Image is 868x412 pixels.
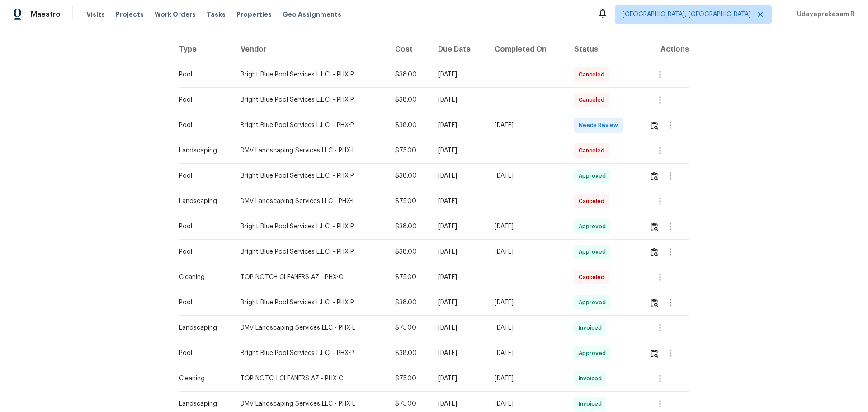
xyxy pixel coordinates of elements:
span: Invoiced [579,374,605,383]
th: Completed On [487,37,567,62]
span: Projects [116,10,144,19]
div: DMV Landscaping Services LLC - PHX-L [241,197,381,206]
img: Review Icon [651,121,658,130]
span: Approved [579,349,609,358]
div: [DATE] [495,171,560,180]
div: $38.00 [395,222,424,231]
div: $38.00 [395,171,424,180]
span: Maestro [31,10,61,19]
img: Review Icon [651,223,658,231]
div: [DATE] [495,121,560,130]
button: Review Icon [649,165,660,187]
span: Approved [579,298,609,307]
div: $38.00 [395,95,424,104]
div: Landscaping [179,399,226,408]
div: Pool [179,247,226,256]
div: $75.00 [395,374,424,383]
div: $75.00 [395,273,424,282]
div: DMV Landscaping Services LLC - PHX-L [241,323,381,332]
div: [DATE] [438,298,480,307]
div: [DATE] [495,298,560,307]
div: [DATE] [438,247,480,256]
div: [DATE] [438,222,480,231]
span: Needs Review [579,121,622,130]
div: $38.00 [395,247,424,256]
div: Bright Blue Pool Services L.L.C. - PHX-P [241,70,381,79]
span: Canceled [579,70,608,79]
div: [DATE] [495,374,560,383]
span: Properties [236,10,272,19]
img: Review Icon [651,172,658,180]
div: Bright Blue Pool Services L.L.C. - PHX-P [241,121,381,130]
div: Bright Blue Pool Services L.L.C. - PHX-P [241,222,381,231]
div: Bright Blue Pool Services L.L.C. - PHX-P [241,349,381,358]
div: Pool [179,70,226,79]
div: Bright Blue Pool Services L.L.C. - PHX-P [241,171,381,180]
div: [DATE] [438,70,480,79]
div: $75.00 [395,399,424,408]
div: [DATE] [438,273,480,282]
div: $38.00 [395,121,424,130]
div: Cleaning [179,374,226,383]
div: [DATE] [438,121,480,130]
button: Review Icon [649,292,660,313]
div: DMV Landscaping Services LLC - PHX-L [241,146,381,155]
span: Tasks [207,11,226,18]
div: Pool [179,222,226,231]
th: Vendor [233,37,388,62]
div: [DATE] [495,399,560,408]
div: Pool [179,298,226,307]
img: Review Icon [651,248,658,256]
div: [DATE] [438,349,480,358]
div: [DATE] [438,197,480,206]
div: $75.00 [395,323,424,332]
div: Pool [179,95,226,104]
div: $38.00 [395,70,424,79]
span: [GEOGRAPHIC_DATA], [GEOGRAPHIC_DATA] [623,10,751,19]
div: Pool [179,171,226,180]
div: Bright Blue Pool Services L.L.C. - PHX-P [241,95,381,104]
span: Work Orders [155,10,196,19]
th: Cost [388,37,431,62]
span: Canceled [579,95,608,104]
button: Review Icon [649,216,660,237]
button: Review Icon [649,114,660,136]
div: DMV Landscaping Services LLC - PHX-L [241,399,381,408]
div: [DATE] [438,323,480,332]
th: Status [567,37,642,62]
div: Bright Blue Pool Services L.L.C. - PHX-P [241,247,381,256]
span: Geo Assignments [283,10,341,19]
th: Type [179,37,233,62]
button: Review Icon [649,241,660,263]
div: Landscaping [179,146,226,155]
div: Landscaping [179,323,226,332]
div: [DATE] [438,146,480,155]
div: [DATE] [438,171,480,180]
span: Invoiced [579,399,605,408]
th: Actions [642,37,689,62]
div: [DATE] [438,374,480,383]
div: [DATE] [495,222,560,231]
span: Canceled [579,146,608,155]
div: [DATE] [438,399,480,408]
div: [DATE] [495,247,560,256]
div: $75.00 [395,197,424,206]
div: Pool [179,121,226,130]
div: $38.00 [395,349,424,358]
div: TOP NOTCH CLEANERS AZ - PHX-C [241,273,381,282]
div: $38.00 [395,298,424,307]
div: [DATE] [438,95,480,104]
div: $75.00 [395,146,424,155]
span: Canceled [579,273,608,282]
span: Approved [579,247,609,256]
span: Visits [86,10,105,19]
div: Bright Blue Pool Services L.L.C. - PHX-P [241,298,381,307]
span: Udayaprakasam R [793,10,854,19]
span: Approved [579,171,609,180]
div: [DATE] [495,349,560,358]
span: Approved [579,222,609,231]
span: Canceled [579,197,608,206]
div: Pool [179,349,226,358]
button: Review Icon [649,342,660,364]
div: [DATE] [495,323,560,332]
